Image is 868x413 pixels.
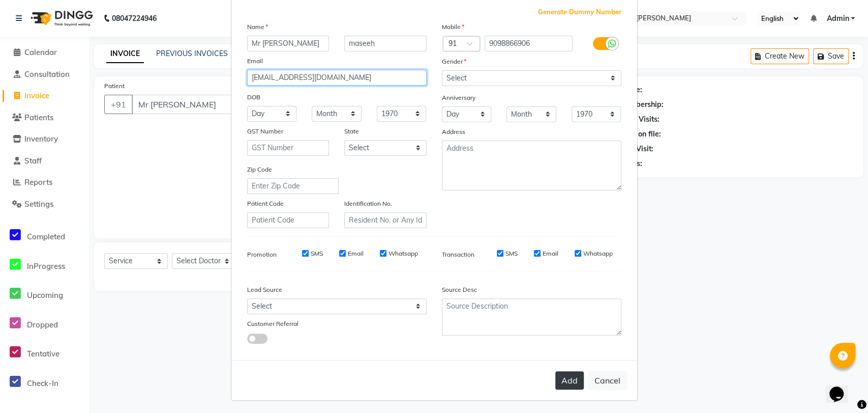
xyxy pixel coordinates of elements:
label: Anniversary [442,93,475,102]
label: State [344,127,359,136]
label: Lead Source [247,285,282,294]
label: Email [348,249,364,258]
label: Name [247,22,268,32]
input: Mobile [485,36,573,51]
input: Patient Code [247,212,330,228]
label: Whatsapp [583,249,613,258]
input: Resident No. or Any Id [344,212,427,228]
label: Address [442,127,465,136]
label: Source Desc [442,285,477,294]
label: DOB [247,93,260,102]
button: Cancel [588,371,627,390]
label: GST Number [247,127,283,136]
iframe: chat widget [825,372,858,403]
input: Enter Zip Code [247,178,339,194]
input: Email [247,70,427,86]
label: Identification No. [344,199,392,208]
label: Gender [442,57,466,66]
input: First Name [247,36,330,51]
label: SMS [311,249,323,258]
label: Email [543,249,558,258]
label: Mobile [442,22,464,32]
label: SMS [505,249,518,258]
button: Add [555,371,584,390]
label: Email [247,57,263,66]
label: Whatsapp [388,249,418,258]
label: Transaction [442,250,474,259]
span: Generate Dummy Number [538,7,621,17]
label: Customer Referral [247,319,298,328]
input: GST Number [247,140,330,156]
label: Promotion [247,250,277,259]
label: Zip Code [247,165,272,174]
input: Last Name [344,36,427,51]
label: Patient Code [247,199,284,208]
